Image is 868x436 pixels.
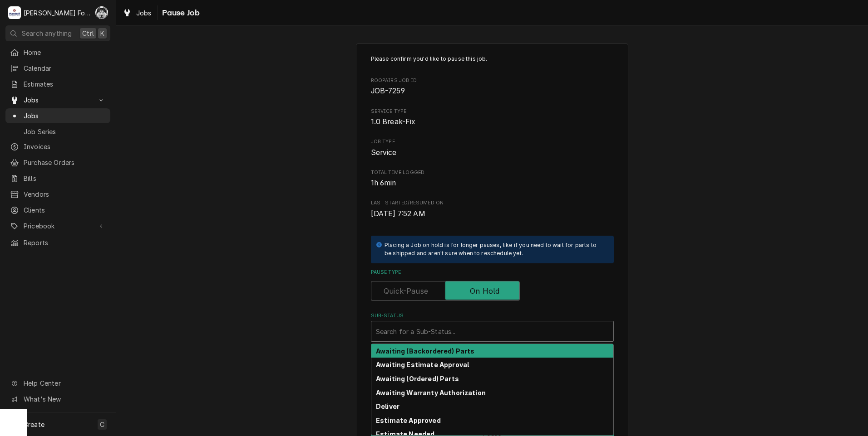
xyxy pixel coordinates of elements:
[376,402,399,410] strong: Deliver
[371,55,614,406] div: Job Pause Form
[376,347,474,355] strong: Awaiting (Backordered) Parts
[24,79,106,89] span: Estimates
[5,92,110,107] a: Go to Jobs
[371,148,397,157] span: Service
[371,116,614,127] span: Service Type
[5,108,110,123] a: Jobs
[95,6,108,19] div: Chris Murphy (103)'s Avatar
[371,199,614,219] div: Last Started/Resumed On
[371,117,416,126] span: 1.0 Break-Fix
[24,421,44,428] span: Create
[371,312,614,342] div: Sub-Status
[371,269,614,276] label: Pause Type
[5,25,110,41] button: Search anythingCtrlK
[385,241,605,258] div: Placing a Job on hold is for longer pauses, like if you need to wait for parts to be shipped and ...
[371,138,614,158] div: Job Type
[371,169,614,176] span: Total Time Logged
[24,95,92,105] span: Jobs
[159,7,200,19] span: Pause Job
[24,205,106,215] span: Clients
[24,158,106,167] span: Purchase Orders
[371,178,614,189] span: Total Time Logged
[371,208,614,219] span: Last Started/Resumed On
[24,221,92,231] span: Pricebook
[24,127,106,136] span: Job Series
[371,312,614,320] label: Sub-Status
[95,6,108,19] div: C(
[5,235,110,250] a: Reports
[100,29,104,38] span: K
[5,77,110,92] a: Estimates
[371,147,614,158] span: Job Type
[371,55,614,63] p: Please confirm you'd like to pause this job.
[22,29,72,38] span: Search anything
[24,8,90,18] div: [PERSON_NAME] Food Equipment Service
[5,155,110,170] a: Purchase Orders
[5,376,110,391] a: Go to Help Center
[371,199,614,207] span: Last Started/Resumed On
[24,142,106,151] span: Invoices
[5,171,110,186] a: Bills
[371,108,614,115] span: Service Type
[24,378,105,388] span: Help Center
[371,209,425,218] span: [DATE] 7:52 AM
[5,139,110,154] a: Invoices
[371,86,614,97] span: Roopairs Job ID
[5,218,110,233] a: Go to Pricebook
[371,179,396,187] span: 1h 6min
[376,417,441,424] strong: Estimate Approved
[100,420,104,429] span: C
[24,394,105,404] span: What's New
[82,29,94,38] span: Ctrl
[24,111,106,121] span: Jobs
[119,5,155,20] a: Jobs
[376,389,486,397] strong: Awaiting Warranty Authorization
[371,87,405,95] span: JOB-7259
[371,138,614,145] span: Job Type
[371,108,614,127] div: Service Type
[8,6,21,19] div: Marshall Food Equipment Service's Avatar
[5,45,110,60] a: Home
[371,169,614,189] div: Total Time Logged
[376,375,459,383] strong: Awaiting (Ordered) Parts
[371,77,614,97] div: Roopairs Job ID
[5,203,110,218] a: Clients
[5,392,110,407] a: Go to What's New
[5,187,110,202] a: Vendors
[5,124,110,139] a: Job Series
[376,361,469,368] strong: Awaiting Estimate Approval
[371,77,614,84] span: Roopairs Job ID
[24,48,106,57] span: Home
[24,238,106,247] span: Reports
[8,6,21,19] div: M
[371,269,614,301] div: Pause Type
[24,189,106,199] span: Vendors
[136,8,152,18] span: Jobs
[24,174,106,183] span: Bills
[5,61,110,76] a: Calendar
[24,63,106,73] span: Calendar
